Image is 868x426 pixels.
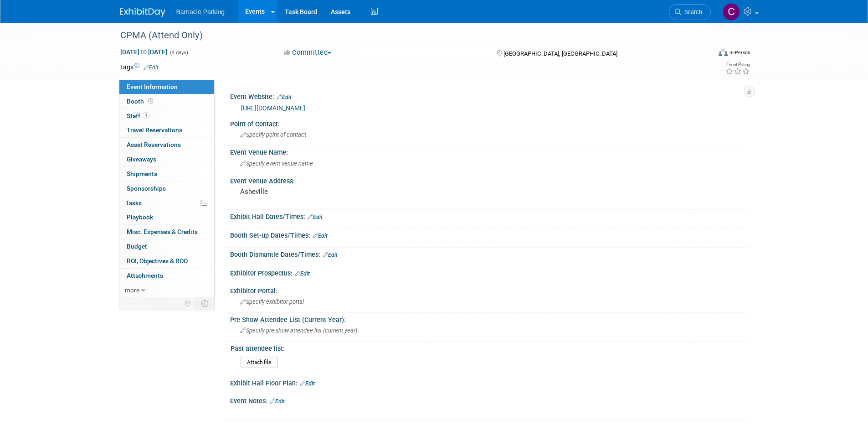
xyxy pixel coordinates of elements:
span: Travel Reservations [127,126,182,134]
span: Barnacle Parking [176,8,225,16]
div: Point of Contact: [230,117,749,129]
a: Shipments [119,167,214,181]
a: ROI, Objectives & ROO [119,254,214,268]
span: [DATE] [DATE] [120,48,168,56]
a: Playbook [119,210,214,224]
span: Search [681,9,702,16]
div: Exhibit Hall Dates/Times: [230,210,749,222]
a: Giveaways [119,152,214,166]
a: Edit [313,233,328,239]
a: Budget [119,239,214,254]
span: Asset Reservations [127,141,181,148]
div: Exhibit Hall Floor Plan: [230,376,749,388]
a: Edit [270,398,285,405]
span: 1 [143,112,149,119]
a: Edit [308,214,323,220]
span: Sponsorships [127,185,166,192]
a: Tasks [119,196,214,210]
span: Specify point of contact [240,131,306,138]
div: Pre Show Attendee List (Current Year): [230,313,749,324]
img: Format-Inperson.png [719,49,728,56]
a: Event Information [119,80,214,94]
button: Committed [281,48,335,57]
img: Courtney Daniel [723,3,740,21]
div: Booth Dismantle Dates/Times: [230,248,749,260]
a: Edit [277,94,292,100]
a: Asset Reservations [119,138,214,152]
td: Toggle Event Tabs [195,297,214,309]
a: Travel Reservations [119,123,214,137]
a: Edit [323,252,338,258]
a: Misc. Expenses & Credits [119,225,214,239]
a: Attachments [119,269,214,283]
span: Misc. Expenses & Credits [127,228,198,235]
div: Past attendee list: [231,342,745,353]
a: more [119,283,214,297]
span: Event Information [127,83,178,90]
a: Search [669,4,711,20]
span: Budget [127,243,147,250]
div: Exhibitor Portal: [230,284,749,296]
span: [GEOGRAPHIC_DATA], [GEOGRAPHIC_DATA] [503,50,617,57]
div: Event Website: [230,90,749,102]
div: Exhibitor Prospectus: [230,266,749,278]
div: Event Venue Address: [230,174,749,186]
a: Edit [144,64,159,71]
a: [URL][DOMAIN_NAME] [241,104,305,112]
span: (4 days) [169,50,188,56]
div: Event Format [657,47,751,61]
span: Booth not reserved yet [146,98,155,104]
span: Shipments [127,170,157,177]
span: Playbook [127,213,153,221]
span: Attachments [127,272,163,279]
span: Booth [127,98,155,105]
a: Sponsorships [119,182,214,196]
a: Edit [300,380,315,387]
a: Staff1 [119,109,214,123]
td: Personalize Event Tab Strip [180,297,196,309]
div: Event Venue Name: [230,145,749,157]
span: Specify pre show attendee list (current year) [240,327,357,334]
span: Specify event venue name [240,160,313,167]
span: more [125,286,139,294]
div: Booth Set-up Dates/Times: [230,229,749,240]
div: Event Rating [725,62,750,67]
td: Tags [120,62,159,72]
div: In-Person [729,49,750,56]
span: to [139,48,148,56]
a: Edit [295,270,310,277]
span: Giveaways [127,156,156,163]
div: Event Notes: [230,394,749,406]
span: ROI, Objectives & ROO [127,257,188,265]
span: Specify exhibitor portal [240,298,304,305]
img: ExhibitDay [120,8,165,17]
span: Tasks [126,199,142,207]
pre: Asheville [240,187,436,196]
span: Staff [127,112,149,119]
div: CPMA (Attend Only) [117,27,697,44]
a: Booth [119,94,214,109]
